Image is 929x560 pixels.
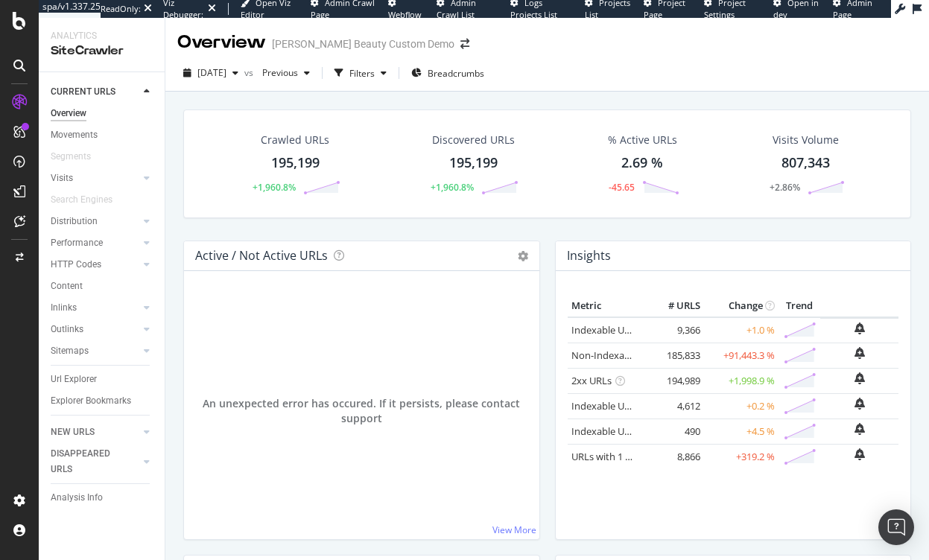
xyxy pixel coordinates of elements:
div: Distribution [51,214,98,229]
td: +0.2 % [704,393,779,419]
a: HTTP Codes [51,257,139,273]
div: arrow-right-arrow-left [460,39,469,49]
div: Movements [51,127,98,143]
a: Distribution [51,214,139,229]
td: 490 [644,419,704,444]
a: Inlinks [51,300,139,316]
div: Explorer Bookmarks [51,393,131,409]
a: Sitemaps [51,343,139,359]
a: Indexable URLs with Bad H1 [571,399,696,413]
div: bell-plus [855,423,865,435]
div: Performance [51,235,103,251]
a: DISAPPEARED URLS [51,446,139,477]
a: Performance [51,235,139,251]
div: Crawled URLs [261,133,329,147]
div: Sitemaps [51,343,89,359]
span: Previous [256,66,298,79]
div: -45.65 [609,181,635,194]
td: 194,989 [644,368,704,393]
th: Change [704,295,779,317]
div: +2.86% [770,181,800,194]
div: Analytics [51,30,153,42]
span: Webflow [388,9,422,20]
div: Overview [177,30,266,55]
div: Analysis Info [51,490,103,506]
div: HTTP Codes [51,257,101,273]
button: Breadcrumbs [405,61,490,85]
div: Url Explorer [51,372,97,387]
div: +1,960.8% [431,181,474,194]
a: View More [492,524,536,536]
div: Visits Volume [773,133,839,147]
a: Analysis Info [51,490,154,506]
td: +4.5 % [704,419,779,444]
td: +319.2 % [704,444,779,469]
a: Outlinks [51,322,139,337]
a: Indexable URLs with Bad Description [571,424,734,438]
div: Content [51,279,83,294]
td: 9,366 [644,317,704,343]
div: +1,960.8% [253,181,296,194]
div: 2.69 % [621,153,663,173]
th: # URLS [644,295,704,317]
button: Previous [256,61,316,85]
div: Visits [51,171,73,186]
div: Inlinks [51,300,77,316]
div: ReadOnly: [101,3,141,15]
td: 185,833 [644,343,704,368]
div: 195,199 [449,153,498,173]
div: CURRENT URLS [51,84,115,100]
div: bell-plus [855,347,865,359]
a: URLs with 1 Follow Inlink [571,450,681,463]
a: Movements [51,127,154,143]
div: DISAPPEARED URLS [51,446,126,477]
div: Segments [51,149,91,165]
span: An unexpected error has occured. If it persists, please contact support [196,396,527,426]
div: NEW URLS [51,424,95,440]
a: CURRENT URLS [51,84,139,100]
div: bell-plus [855,322,865,334]
div: bell-plus [855,448,865,460]
button: [DATE] [177,61,244,85]
a: 2xx URLs [571,374,612,387]
div: Open Intercom Messenger [878,509,914,545]
div: Discovered URLs [432,133,515,147]
div: 807,343 [781,153,830,173]
td: +1,998.9 % [704,368,779,393]
div: bell-plus [855,398,865,410]
i: Options [518,251,528,261]
a: Segments [51,149,106,165]
div: Overview [51,106,86,121]
div: % Active URLs [608,133,677,147]
div: Outlinks [51,322,83,337]
th: Trend [779,295,820,317]
th: Metric [568,295,644,317]
h4: Active / Not Active URLs [195,246,328,266]
div: bell-plus [855,372,865,384]
td: +91,443.3 % [704,343,779,368]
div: Search Engines [51,192,112,208]
a: Visits [51,171,139,186]
button: Filters [329,61,393,85]
a: Overview [51,106,154,121]
h4: Insights [567,246,611,266]
td: 4,612 [644,393,704,419]
div: [PERSON_NAME] Beauty Custom Demo [272,36,454,51]
a: Non-Indexable URLs [571,349,662,362]
div: Filters [349,67,375,80]
a: Content [51,279,154,294]
a: Indexable URLs [571,323,640,337]
div: SiteCrawler [51,42,153,60]
span: Breadcrumbs [428,67,484,80]
a: Url Explorer [51,372,154,387]
a: NEW URLS [51,424,139,440]
a: Search Engines [51,192,127,208]
a: Explorer Bookmarks [51,393,154,409]
span: vs [244,66,256,79]
div: 195,199 [271,153,320,173]
td: +1.0 % [704,317,779,343]
td: 8,866 [644,444,704,469]
span: 2023 Aug. 2nd [197,66,226,79]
